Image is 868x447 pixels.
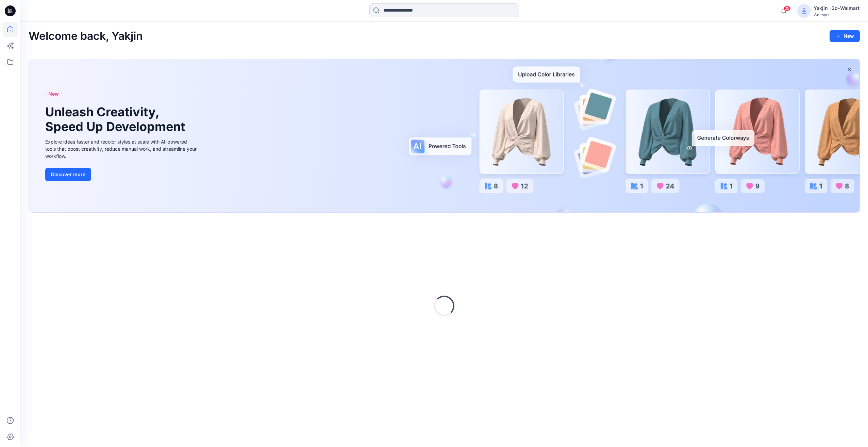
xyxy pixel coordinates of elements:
[45,138,198,160] div: Explore ideas faster and recolor styles at scale with AI-powered tools that boost creativity, red...
[814,12,859,17] div: Walmart
[814,4,859,12] div: Yakjin -3d-Walmart
[29,30,143,43] h2: Welcome back, Yakjin
[801,8,807,14] svg: avatar
[830,30,860,42] button: New
[783,6,791,11] span: 25
[48,90,59,98] span: New
[45,168,91,181] button: Discover more
[45,105,188,134] h1: Unleash Creativity, Speed Up Development
[45,168,198,181] a: Discover more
